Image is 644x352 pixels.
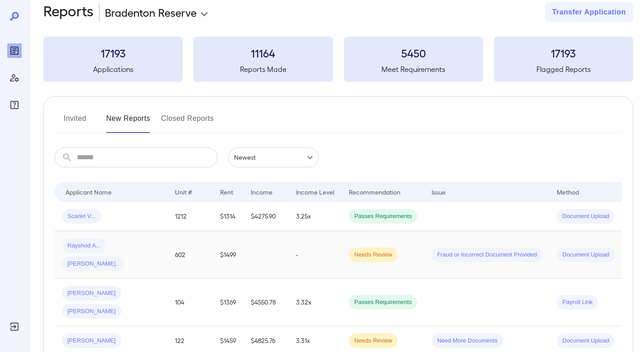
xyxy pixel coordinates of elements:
td: $1369 [213,279,244,326]
div: Manage Users [7,71,22,85]
h2: Reports [43,2,94,22]
h3: 17193 [43,46,183,60]
p: Bradenton Reserve [105,5,197,19]
div: FAQ [7,98,22,112]
div: Method [557,186,579,197]
span: Passes Requirements [349,298,417,307]
span: Document Upload [557,337,615,345]
h5: Reports Made [193,64,333,75]
h3: 17193 [494,46,633,60]
span: Need More Documents [432,337,503,345]
td: 3.25x [289,202,342,231]
h5: Applications [43,64,183,75]
span: Scarlet V... [62,212,101,221]
h3: 11164 [193,46,333,60]
div: Income [251,186,273,197]
span: Payroll Link [557,298,598,307]
td: 104 [168,279,213,326]
span: [PERSON_NAME] [62,289,121,298]
div: Log Out [7,319,22,334]
td: 3.32x [289,279,342,326]
span: Passes Requirements [349,212,417,221]
div: Issue [432,186,446,197]
span: Document Upload [557,251,615,259]
span: Document Upload [557,212,615,221]
button: Transfer Application [545,2,633,22]
td: $1314 [213,202,244,231]
span: Needs Review [349,251,398,259]
button: Invited [55,111,95,133]
h5: Flagged Reports [494,64,633,75]
div: Recommendation [349,186,400,197]
div: Rent [220,186,235,197]
td: 1212 [168,202,213,231]
td: $4550.78 [244,279,289,326]
div: Unit # [175,186,192,197]
span: Rayshod A... [62,242,106,250]
span: Needs Review [349,337,398,345]
td: $1499 [213,231,244,279]
h3: 5450 [344,46,483,60]
span: Fraud or Incorrect Document Provided [432,251,542,259]
span: [PERSON_NAME] [62,337,121,345]
summary: 17193Applications11164Reports Made5450Meet Requirements17193Flagged Reports [43,37,633,82]
div: Applicant Name [66,186,112,197]
div: Income Level [296,186,334,197]
button: New Reports [106,111,150,133]
td: $4275.90 [244,202,289,231]
button: Closed Reports [161,111,214,133]
td: - [289,231,342,279]
h5: Meet Requirements [344,64,483,75]
div: Newest [228,147,319,167]
span: [PERSON_NAME] [62,307,121,316]
span: [PERSON_NAME].. [62,260,124,268]
td: 602 [168,231,213,279]
div: Reports [7,43,22,58]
